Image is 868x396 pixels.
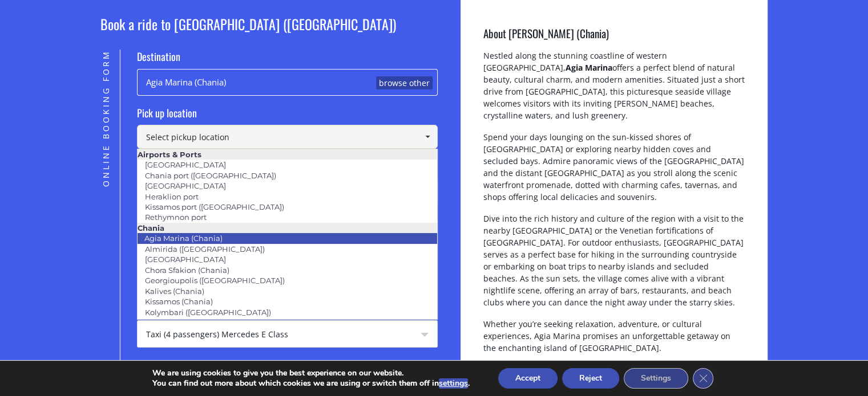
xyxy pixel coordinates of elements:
[138,149,437,160] li: Airports & Ports
[138,283,212,299] a: Kalives (Chania)
[138,223,437,233] li: Chania
[138,241,272,257] a: Almirida ([GEOGRAPHIC_DATA])
[483,50,745,131] p: Nestled along the stunning coastline of western [GEOGRAPHIC_DATA], offers a perfect blend of natu...
[137,106,438,125] label: Pick up location
[138,199,292,215] a: Kissamos port ([GEOGRAPHIC_DATA])
[138,178,233,194] a: [GEOGRAPHIC_DATA]
[693,368,713,389] button: Close GDPR Cookie Banner
[483,26,745,50] h3: About [PERSON_NAME] (Chania)
[138,262,237,278] a: Chora Sfakion (Chania)
[624,368,688,389] button: Settings
[418,125,437,149] a: Show All Items
[152,368,470,378] p: We are using cookies to give you the best experience on our website.
[137,50,438,69] label: Destination
[152,378,470,389] p: You can find out more about which cookies we are using or switch them off in .
[137,69,438,96] div: Agia Marina (Chania)
[138,293,220,309] a: Kissamos (Chania)
[138,168,284,183] a: Chania port ([GEOGRAPHIC_DATA])
[439,378,468,389] button: settings
[376,76,433,90] a: browse other
[566,62,612,73] strong: Agia Marina
[562,368,619,389] button: Reject
[137,230,230,246] a: Agia Marina (Chania)
[138,251,233,267] a: [GEOGRAPHIC_DATA]
[138,304,278,320] a: Kolymbari ([GEOGRAPHIC_DATA])
[483,213,745,318] p: Dive into the rich history and culture of the region with a visit to the nearby [GEOGRAPHIC_DATA]...
[498,368,558,389] button: Accept
[138,157,233,173] a: [GEOGRAPHIC_DATA]
[138,272,292,288] a: Georgioupolis ([GEOGRAPHIC_DATA])
[138,189,206,205] a: Heraklion port
[138,209,214,225] a: Rethymnon port
[483,131,745,213] p: Spend your days lounging on the sun-kissed shores of [GEOGRAPHIC_DATA] or exploring nearby hidden...
[483,318,745,364] p: Whether you’re seeking relaxation, adventure, or cultural experiences, Agia Marina promises an un...
[137,125,438,149] input: Select pickup location
[100,14,438,50] h2: Book a ride to [GEOGRAPHIC_DATA] ([GEOGRAPHIC_DATA])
